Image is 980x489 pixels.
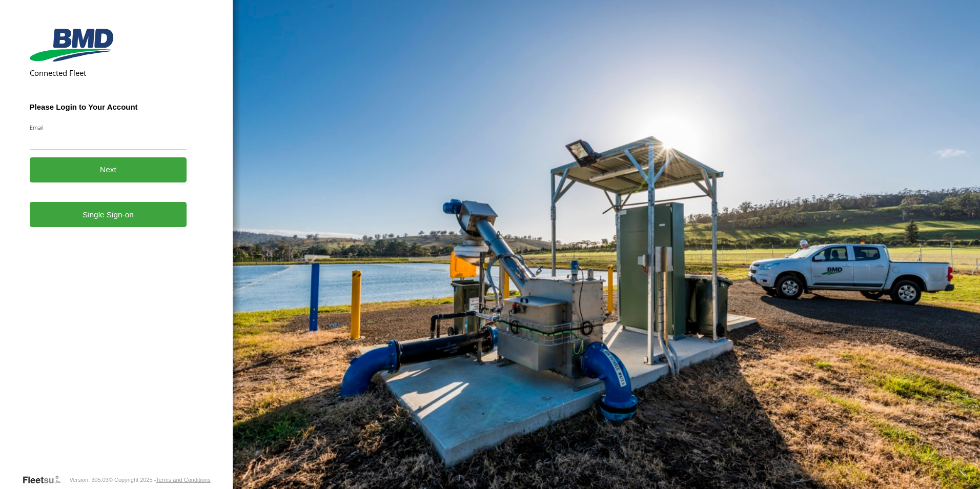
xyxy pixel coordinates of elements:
div: Version: 305.03 [69,477,108,483]
a: Single Sign-on [30,202,187,227]
h2: Connected Fleet [30,68,187,78]
label: Email [30,124,187,131]
a: Terms and Conditions [156,477,210,483]
button: Next [30,157,187,182]
img: BMD [30,29,113,62]
a: Visit our Website [22,475,69,485]
h3: Please Login to Your Account [30,103,187,111]
div: © Copyright 2025 - [109,477,211,483]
